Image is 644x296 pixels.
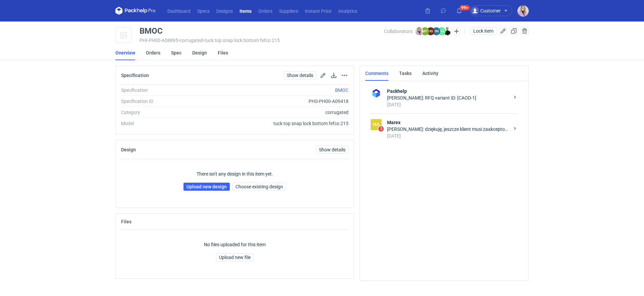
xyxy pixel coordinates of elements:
[316,146,348,154] a: Show details
[335,87,348,93] a: BMOC
[452,27,461,36] button: Edit collaborators
[121,219,131,224] h2: Files
[330,71,338,79] button: Download specification
[183,183,230,191] a: Upload new design
[235,184,283,189] span: Choose existing design
[212,120,348,127] div: tuck top snap lock bottom fefco 215
[213,7,236,15] a: Designs
[319,71,327,79] button: Edit spec
[284,71,316,79] a: Show details
[121,73,149,78] h2: Specification
[203,38,280,43] span: • tuck top snap lock bottom fefco 215
[384,29,413,34] span: Collaborators
[438,27,446,35] figcaption: AŚ
[371,88,382,99] img: Packhelp
[387,133,509,139] div: [DATE]
[387,126,509,133] div: [PERSON_NAME]: dziękuję, jeszcze klient musi zaakceptować plik i wrzucę zamówienie
[219,255,251,260] span: Upload new file
[236,7,255,15] a: Items
[378,126,384,132] span: 3
[335,7,361,15] a: Analytics
[115,45,135,60] a: Overview
[194,7,213,15] a: Specs
[121,109,212,116] div: Category
[340,71,348,79] button: Actions
[218,45,228,60] a: Files
[171,45,181,60] a: Spec
[164,7,194,15] a: Dashboard
[471,7,501,15] div: Customer
[212,109,348,116] div: corrugated
[473,29,493,33] span: Lock item
[399,66,412,81] a: Tasks
[387,101,509,108] div: [DATE]
[432,27,440,35] figcaption: JM
[454,5,465,16] button: 99+
[197,171,273,177] p: There isn't any design in this item yet.
[387,119,509,126] strong: Marex
[443,27,451,35] img: Tomasz Kubiak
[371,119,382,130] figcaption: Ma
[121,147,136,152] h2: Design
[302,7,335,15] a: Instant Price
[421,27,429,35] figcaption: MP
[121,87,212,94] div: Specification
[232,183,286,191] button: Choose existing design
[216,253,254,261] button: Upload new file
[365,66,388,81] a: Comments
[276,7,302,15] a: Suppliers
[521,27,529,35] button: Delete item
[146,45,160,60] a: Orders
[192,45,207,60] a: Design
[415,27,423,35] img: Klaudia Wiśniewska
[510,27,518,35] button: Duplicate Item
[387,95,509,101] div: [PERSON_NAME]: RFQ variant ID: [CAOD-1]
[178,38,203,43] span: • corrugated
[121,120,212,127] div: Model
[115,7,156,15] svg: Packhelp Pro
[387,88,509,95] strong: Packhelp
[470,27,496,35] button: Lock item
[121,98,212,105] div: Specification ID
[499,27,507,35] button: Edit item
[518,5,529,16] img: Klaudia Wiśniewska
[140,38,384,43] div: PHI-PH00-A08895
[470,5,518,16] button: Customer
[255,7,276,15] a: Orders
[371,119,382,130] div: Marex
[212,98,348,105] div: PHS-PH00-A09418
[422,66,438,81] a: Activity
[140,27,163,35] div: BMOC
[204,241,266,248] p: No files uploaded for this item
[427,27,435,35] figcaption: HG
